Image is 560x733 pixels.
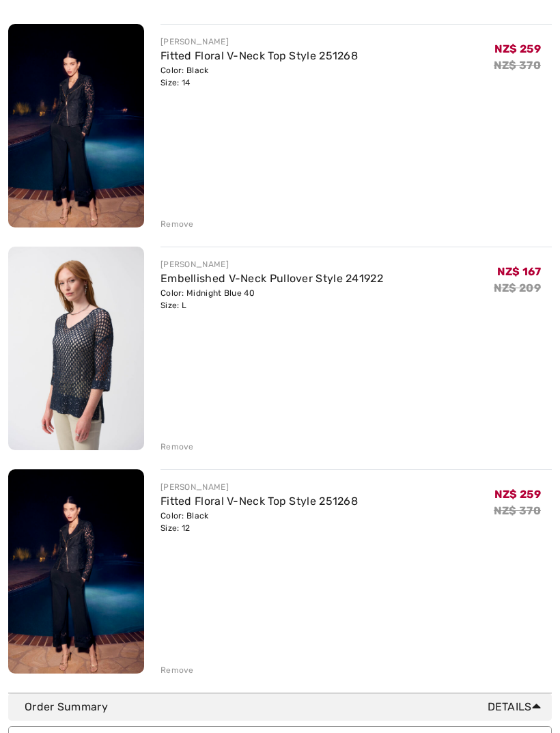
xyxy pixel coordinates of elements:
[160,218,194,230] div: Remove
[160,481,358,493] div: [PERSON_NAME]
[160,510,358,534] div: Color: Black Size: 12
[494,42,541,55] span: NZ$ 259
[494,281,541,294] s: NZ$ 209
[160,64,358,89] div: Color: Black Size: 14
[160,287,383,312] div: Color: Midnight Blue 40 Size: L
[8,247,144,450] img: Embellished V-Neck Pullover Style 241922
[494,504,541,517] s: NZ$ 370
[160,49,358,62] a: Fitted Floral V-Neck Top Style 251268
[160,495,358,508] a: Fitted Floral V-Neck Top Style 251268
[494,59,541,72] s: NZ$ 370
[497,265,541,278] span: NZ$ 167
[25,699,546,715] div: Order Summary
[494,488,541,501] span: NZ$ 259
[8,469,144,674] img: Fitted Floral V-Neck Top Style 251268
[160,272,383,285] a: Embellished V-Neck Pullover Style 241922
[488,699,546,715] span: Details
[8,24,144,228] img: Fitted Floral V-Neck Top Style 251268
[160,441,194,453] div: Remove
[160,664,194,676] div: Remove
[160,258,383,271] div: [PERSON_NAME]
[160,36,358,48] div: [PERSON_NAME]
